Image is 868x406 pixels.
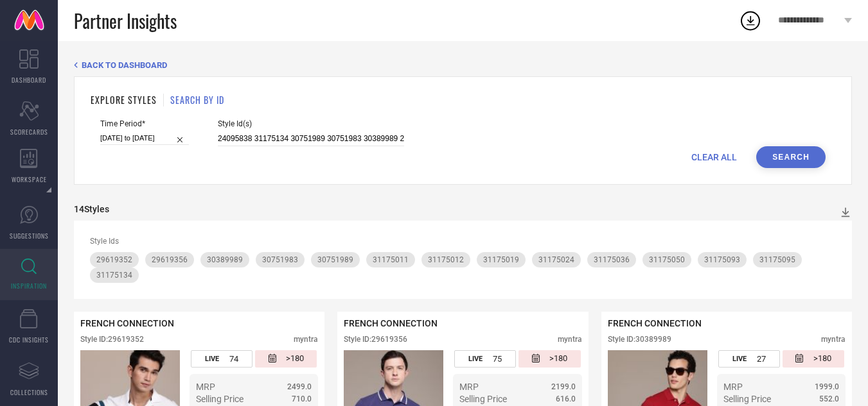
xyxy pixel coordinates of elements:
span: 31175036 [594,255,630,264]
div: myntra [558,335,582,344]
span: Selling Price [723,394,771,404]
h1: EXPLORE STYLES [91,93,157,106]
span: DASHBOARD [12,75,46,85]
div: myntra [821,335,846,344]
div: Number of days the style has been live on the platform [454,350,516,368]
span: CLEAR ALL [691,152,737,162]
span: FRENCH CONNECTION [608,318,702,328]
span: 31175024 [538,255,574,264]
span: SUGGESTIONS [10,231,49,241]
span: 31175019 [483,255,519,264]
span: 30389989 [207,255,243,264]
div: Number of days since the style was first listed on the platform [783,350,844,368]
span: 29619352 [96,255,132,264]
span: MRP [196,382,215,392]
div: Style ID: 30389989 [608,335,671,344]
div: Style ID: 29619356 [344,335,407,344]
span: INSPIRATION [11,281,47,291]
span: MRP [459,382,479,392]
span: 710.0 [292,394,312,403]
span: WORKSPACE [12,174,47,184]
span: LIVE [468,355,483,363]
span: FRENCH CONNECTION [344,318,438,328]
span: 31175012 [428,255,464,264]
span: >180 [813,353,831,364]
span: LIVE [205,355,219,363]
span: 75 [493,354,502,364]
div: Back TO Dashboard [74,60,852,70]
h1: SEARCH BY ID [170,93,224,106]
span: >180 [549,353,567,364]
span: BACK TO DASHBOARD [82,60,167,70]
span: 31175011 [373,255,409,264]
span: 31175050 [649,255,685,264]
div: 14 Styles [74,204,109,214]
span: SCORECARDS [10,127,48,137]
div: Number of days since the style was first listed on the platform [518,350,580,368]
span: CDC INSIGHTS [9,335,49,344]
span: 31175093 [704,255,740,264]
span: 27 [757,354,766,364]
span: 2499.0 [287,382,312,391]
span: 1999.0 [815,382,839,391]
span: Selling Price [459,394,507,404]
div: Open download list [739,9,762,32]
div: myntra [294,335,318,344]
span: 552.0 [819,394,839,403]
input: Select time period [100,131,189,145]
span: Selling Price [196,394,244,404]
div: Style Ids [90,237,836,246]
div: Number of days since the style was first listed on the platform [255,350,317,368]
div: Number of days the style has been live on the platform [191,350,252,368]
span: 30751989 [317,255,353,264]
span: 31175134 [96,271,132,280]
span: Style Id(s) [218,119,404,128]
span: >180 [286,353,304,364]
button: Search [756,146,826,168]
span: MRP [723,382,743,392]
span: COLLECTIONS [10,387,48,397]
span: FRENCH CONNECTION [80,318,174,328]
div: Number of days the style has been live on the platform [718,350,780,368]
div: Style ID: 29619352 [80,335,144,344]
span: 29619356 [152,255,188,264]
span: 30751983 [262,255,298,264]
span: Time Period* [100,119,189,128]
span: LIVE [732,355,747,363]
span: Partner Insights [74,8,177,34]
input: Enter comma separated style ids e.g. 12345, 67890 [218,131,404,146]
span: 616.0 [556,394,576,403]
span: 31175095 [759,255,795,264]
span: 74 [229,354,238,364]
span: 2199.0 [551,382,576,391]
